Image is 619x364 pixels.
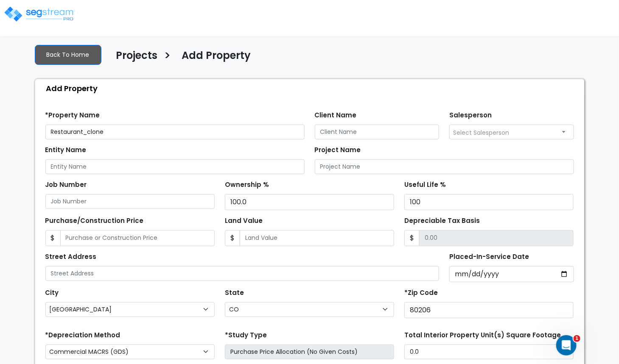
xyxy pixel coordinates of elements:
[45,145,87,155] label: Entity Name
[225,230,240,246] span: $
[3,6,76,22] img: logo_pro_r.png
[404,345,574,359] input: total square foot
[404,331,561,340] label: Total Interior Property Unit(s) Square Footage
[574,335,580,342] span: 1
[240,230,394,246] input: Land Value
[45,159,305,174] input: Entity Name
[556,335,577,356] iframe: Intercom live chat
[45,266,440,281] input: Street Address
[404,216,480,226] label: Depreciable Tax Basis
[60,230,215,246] input: Purchase or Construction Price
[449,252,529,262] label: Placed-In-Service Date
[225,288,244,298] label: State
[453,128,509,137] span: Select Salesperson
[225,216,263,226] label: Land Value
[45,331,120,340] label: *Depreciation Method
[404,230,420,246] span: $
[404,288,438,298] label: *Zip Code
[110,50,158,67] a: Projects
[45,216,144,226] label: Purchase/Construction Price
[116,50,158,64] h4: Projects
[225,331,267,340] label: *Study Type
[45,194,215,209] input: Job Number
[315,159,574,174] input: Project Name
[39,79,584,97] div: Add Property
[315,145,361,155] label: Project Name
[315,111,357,120] label: Client Name
[164,49,171,65] h3: >
[45,288,59,298] label: City
[225,194,394,210] input: Ownership %
[419,230,574,246] input: 0.00
[176,50,251,67] a: Add Property
[182,50,251,64] h4: Add Property
[225,180,269,190] label: Ownership %
[315,125,440,139] input: Client Name
[45,125,305,139] input: Property Name
[404,194,574,210] input: Useful Life %
[45,180,87,190] label: Job Number
[45,252,97,262] label: Street Address
[449,111,492,120] label: Salesperson
[404,180,446,190] label: Useful Life %
[404,302,574,318] input: Zip Code
[45,230,61,246] span: $
[45,111,100,120] label: *Property Name
[35,45,101,65] a: Back To Home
